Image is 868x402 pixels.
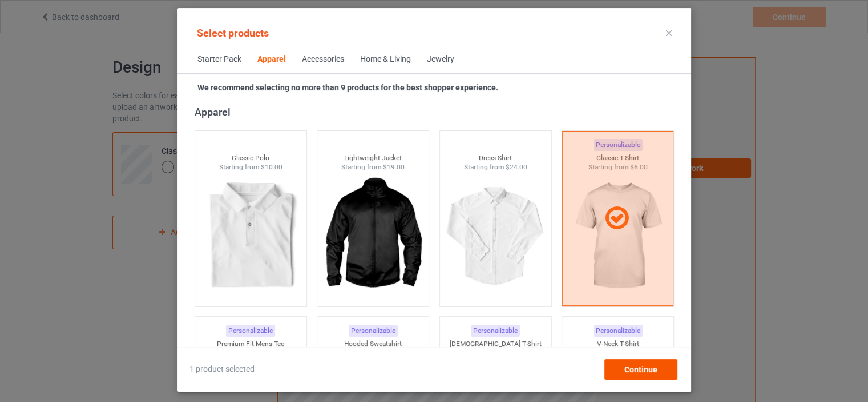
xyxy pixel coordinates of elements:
[322,172,424,300] img: regular.jpg
[194,105,679,118] div: Apparel
[439,153,551,163] div: Dress Shirt
[348,325,397,337] div: Personalizable
[505,163,527,171] span: $24.00
[604,359,677,380] div: Continue
[317,153,429,163] div: Lightweight Jacket
[195,339,306,349] div: Premium Fit Mens Tee
[189,364,255,375] span: 1 product selected
[195,162,306,172] div: Starting from
[360,54,411,65] div: Home & Living
[189,46,249,73] span: Starter Pack
[260,163,282,171] span: $10.00
[439,162,551,172] div: Starting from
[257,54,286,65] div: Apparel
[195,153,306,163] div: Classic Polo
[197,27,269,39] span: Select products
[197,83,498,92] strong: We recommend selecting no more than 9 products for the best shopper experience.
[444,172,546,300] img: regular.jpg
[226,325,275,337] div: Personalizable
[317,339,429,349] div: Hooded Sweatshirt
[624,365,657,374] span: Continue
[562,339,673,349] div: V-Neck T-Shirt
[199,172,301,300] img: regular.jpg
[302,54,344,65] div: Accessories
[383,163,405,171] span: $19.00
[317,162,429,172] div: Starting from
[427,54,454,65] div: Jewelry
[471,325,520,337] div: Personalizable
[439,339,551,349] div: [DEMOGRAPHIC_DATA] T-Shirt
[593,325,642,337] div: Personalizable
